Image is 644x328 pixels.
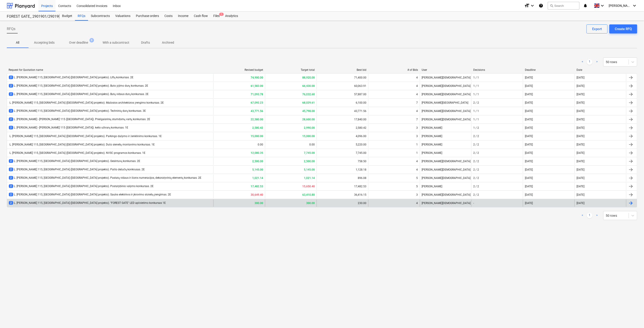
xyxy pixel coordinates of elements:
[9,176,13,180] span: 2
[594,59,600,65] a: Next page
[416,176,418,180] div: 5
[525,126,533,129] div: [DATE]
[317,200,368,207] div: 230.00
[9,193,13,196] span: 2
[621,306,644,328] iframe: Chat Widget
[317,116,368,123] div: 17,840.00
[525,168,533,171] div: [DATE]
[215,68,263,71] div: Revised budget
[600,3,605,8] i: keyboard_arrow_down
[416,185,418,188] div: 5
[252,126,263,129] b: 2,580.42
[473,76,479,79] div: 1 / 1
[473,151,479,154] div: 2 / 2
[317,183,368,190] div: 17,482.53
[548,2,579,10] button: Search
[370,68,418,71] div: # of Bids
[9,109,146,113] div: L. [PERSON_NAME] 115, [GEOGRAPHIC_DATA] ([GEOGRAPHIC_DATA] projekto). Techninių durų konkursas. 3E
[525,202,533,205] div: [DATE]
[306,202,315,205] b: 300.00
[9,193,171,197] div: L. [PERSON_NAME] 115, [GEOGRAPHIC_DATA] ([GEOGRAPHIC_DATA] projekto). Saulės elektrinės ir įkrovi...
[7,26,15,32] span: RFQs
[525,151,533,154] div: [DATE]
[632,3,637,8] i: keyboard_arrow_down
[9,84,13,88] span: 2
[317,158,368,165] div: 758.50
[592,26,602,32] div: Export
[473,101,479,104] div: 2 / 2
[420,158,471,165] div: [PERSON_NAME][DEMOGRAPHIC_DATA]
[9,168,13,171] span: 2
[420,91,471,98] div: [PERSON_NAME][DEMOGRAPHIC_DATA]
[473,160,479,163] div: 2 / 2
[12,40,23,45] p: All
[9,84,148,88] div: L. [PERSON_NAME] 115, [GEOGRAPHIC_DATA] ([GEOGRAPHIC_DATA] projekto). Buto įėjimo durų konkursas. 2E
[251,84,263,88] b: 61,583.00
[525,68,573,71] div: Deadline
[420,174,471,182] div: [PERSON_NAME][DEMOGRAPHIC_DATA]
[162,12,175,21] div: Costs
[302,118,315,121] b: 28,600.00
[89,38,94,43] span: 9
[317,174,368,182] div: 896.08
[525,93,533,96] div: [DATE]
[420,124,471,131] div: [PERSON_NAME]
[577,84,584,88] div: [DATE]
[525,135,533,138] div: [DATE]
[525,118,533,121] div: [DATE]
[420,74,471,81] div: [PERSON_NAME][DEMOGRAPHIC_DATA]
[9,135,162,138] div: L. [PERSON_NAME] 115, [GEOGRAPHIC_DATA] ([GEOGRAPHIC_DATA] projekto). Parkingo dažymo ir ženklini...
[416,135,418,138] div: 3
[420,200,471,207] div: [PERSON_NAME][DEMOGRAPHIC_DATA]
[577,185,584,188] div: [DATE]
[416,160,418,163] div: 4
[580,213,585,218] a: Previous page
[252,160,263,163] b: 2,500.00
[302,76,315,79] b: 88,920.00
[59,12,75,21] a: Budget
[577,143,584,146] div: [DATE]
[9,117,150,121] div: L. [PERSON_NAME] - [PERSON_NAME] 115 ([GEOGRAPHIC_DATA]). Priešgaisrinių stumdomų vartų konkursas...
[175,12,191,21] a: Income
[265,141,317,148] div: 0.00
[577,126,584,129] div: [DATE]
[252,176,263,180] b: 1,021.14
[103,40,129,45] p: With a subcontract
[420,141,471,148] div: [PERSON_NAME]
[9,151,145,154] div: L. [PERSON_NAME] 115, [GEOGRAPHIC_DATA] ([GEOGRAPHIC_DATA] projekto). NVSC programos konkursas. 1E
[69,40,88,45] p: Over deadline
[211,12,222,21] a: Files1
[302,101,315,104] b: 68,029.61
[9,109,13,113] span: 3
[191,12,211,21] a: Cash flow
[587,59,592,65] a: Page 1 is your current page
[420,166,471,173] div: [PERSON_NAME][DEMOGRAPHIC_DATA]
[473,126,479,129] div: 1 / 2
[304,176,315,180] b: 1,021.14
[34,40,55,45] p: Accepting bids
[75,12,88,21] a: RFQs
[113,12,133,21] a: Valuations
[302,109,315,113] b: 45,798.00
[587,213,592,218] a: Page 1 is your current page
[317,91,368,98] div: 57,887.00
[133,12,162,21] a: Purchase orders
[525,185,533,188] div: [DATE]
[577,176,584,180] div: [DATE]
[251,151,263,154] b: 12,080.35
[9,159,140,163] div: L. [PERSON_NAME] 115, [GEOGRAPHIC_DATA] ([GEOGRAPHIC_DATA] projekto). Gesintuvų konkursas. 2E
[88,12,113,21] a: Subcontracts
[473,118,479,121] div: 1 / 1
[577,101,584,104] div: [DATE]
[577,160,584,163] div: [DATE]
[219,13,224,16] span: 1
[251,101,263,104] b: 67,092.23
[609,4,631,7] span: [PERSON_NAME]
[525,160,533,163] div: [DATE]
[9,117,13,121] span: 2
[302,193,315,196] b: 63,410.80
